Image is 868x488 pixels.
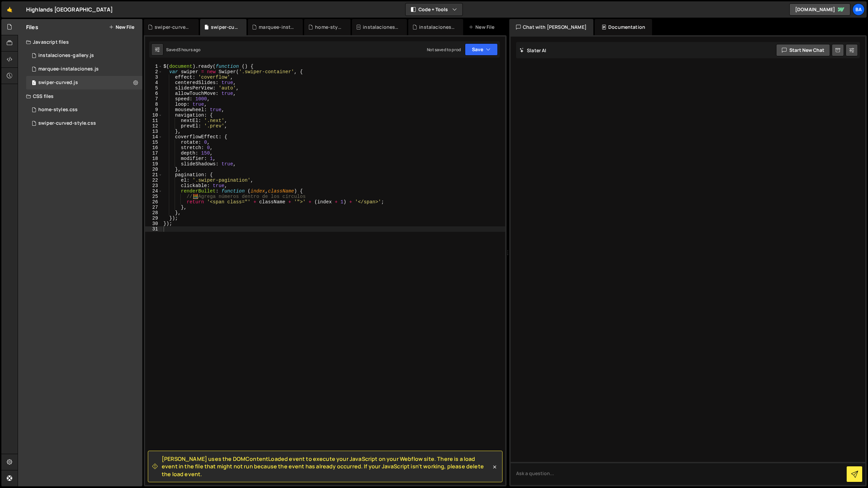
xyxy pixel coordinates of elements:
div: swiper-curved.js [211,24,238,30]
div: 8 [145,102,162,107]
div: 28 [145,210,162,216]
div: instalaciones-gallery.js [38,53,94,59]
div: 2 [145,69,162,75]
span: [PERSON_NAME] uses the DOMContentLoaded event to execute your JavaScript on your Webflow site. Th... [162,455,491,478]
div: swiper-curved.js [38,80,78,86]
div: instalaciones-gallery.js [419,24,455,30]
div: 17343/48179.css [26,103,142,117]
div: 17343/48188.css [26,117,142,130]
div: 9 [145,107,162,113]
div: 20 [145,167,162,172]
a: Ba [852,3,865,16]
div: Highlands [GEOGRAPHIC_DATA] [26,5,113,14]
div: 26 [145,199,162,205]
div: 31 [145,226,162,232]
button: Save [465,43,498,56]
div: instalaciones-swiper.js [363,24,399,30]
div: 17 [145,150,162,156]
div: home-styles.css [38,107,78,113]
div: 7 [145,96,162,102]
a: [DOMAIN_NAME] [789,3,850,16]
div: 16 [145,145,162,150]
div: Not saved to prod [427,47,461,53]
span: 1 [32,81,36,86]
div: 27 [145,205,162,210]
div: 30 [145,221,162,226]
a: 🤙 [1,1,18,18]
div: 4 [145,80,162,85]
div: 29 [145,216,162,221]
div: 17343/48187.js [26,76,142,89]
div: 24 [145,188,162,194]
div: 15 [145,140,162,145]
div: Chat with [PERSON_NAME] [509,19,593,35]
div: New File [469,24,497,30]
div: 17343/48172.js [26,49,142,62]
div: 6 [145,91,162,96]
div: 18 [145,156,162,161]
div: CSS files [18,89,142,103]
div: 3 hours ago [178,47,201,53]
div: 19 [145,161,162,167]
button: Start new chat [776,44,830,56]
div: marquee-instalaciones.js [38,66,99,72]
div: 11 [145,118,162,123]
div: 25 [145,194,162,199]
h2: Slater AI [519,47,547,54]
div: 14 [145,134,162,140]
div: 21 [145,172,162,178]
div: Documentation [595,19,652,35]
div: 10 [145,113,162,118]
div: Javascript files [18,35,142,49]
div: marquee-instalaciones.js [259,24,295,30]
div: 22 [145,178,162,183]
div: 1 [145,64,162,69]
div: home-styles.css [315,24,342,30]
button: New File [109,24,134,30]
div: swiper-curved-style.css [155,24,191,30]
div: 12 [145,123,162,129]
button: Code + Tools [406,3,462,16]
div: 5 [145,85,162,91]
div: 23 [145,183,162,188]
h2: Files [26,23,38,31]
div: 17343/48183.js [26,62,142,76]
div: 13 [145,129,162,134]
div: swiper-curved-style.css [38,120,96,126]
div: Saved [166,47,201,53]
div: 3 [145,75,162,80]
